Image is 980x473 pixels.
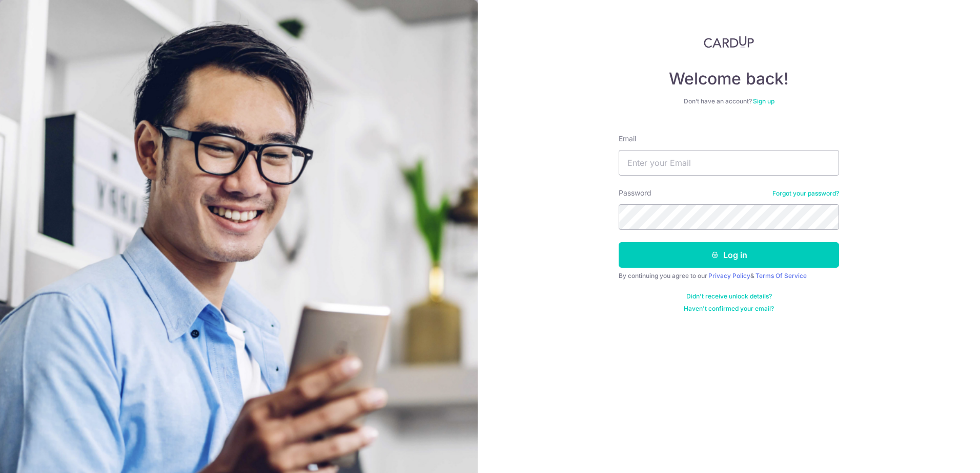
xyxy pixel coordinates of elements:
h4: Welcome back! [619,69,839,89]
a: Sign up [753,97,774,105]
a: Terms Of Service [756,272,807,279]
div: Don’t have an account? [619,97,839,105]
a: Didn't receive unlock details? [686,292,772,300]
a: Haven't confirmed your email? [684,305,774,313]
a: Privacy Policy [708,272,750,279]
div: By continuing you agree to our & [619,272,839,280]
a: Forgot your password? [772,189,839,198]
label: Password [619,188,651,198]
input: Enter your Email [619,150,839,176]
img: CardUp Logo [704,36,754,48]
label: Email [619,134,636,144]
button: Log in [619,242,839,268]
